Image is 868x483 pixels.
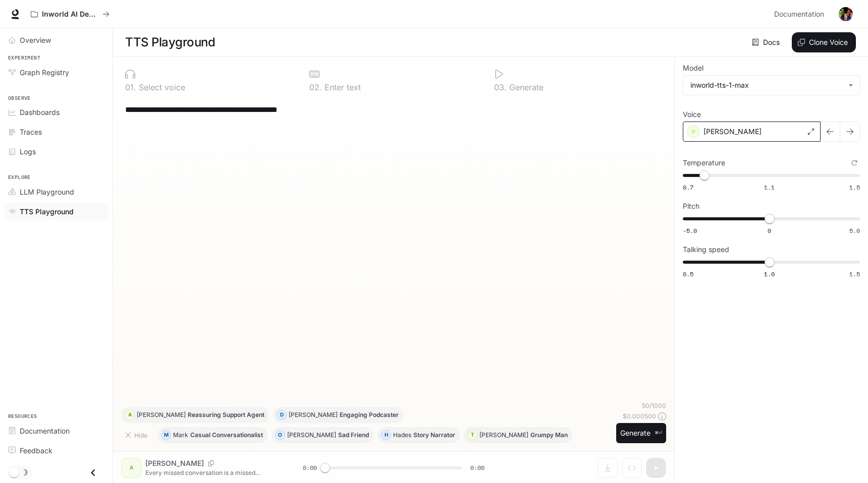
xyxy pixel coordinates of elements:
a: Graph Registry [4,64,108,81]
p: Engaging Podcaster [340,412,399,418]
p: Enter text [322,83,361,91]
p: Talking speed [683,246,729,253]
img: User avatar [839,7,853,21]
button: Generate⌘⏎ [616,423,666,444]
span: Dashboards [20,107,60,117]
p: Reassuring Support Agent [188,412,264,418]
div: D [277,407,286,423]
span: Traces [20,127,42,137]
div: A [125,407,134,423]
p: Story Narrator [413,432,455,438]
p: Mark [173,432,188,438]
p: Select voice [136,83,185,91]
button: Reset to default [849,157,860,168]
span: 0.7 [683,183,693,192]
div: inworld-tts-1-max [683,76,859,95]
p: Grumpy Man [530,432,568,438]
span: Overview [20,35,51,45]
a: LLM Playground [4,183,108,201]
p: Casual Conversationalist [190,432,263,438]
p: 0 3 . [494,83,507,91]
div: M [161,427,171,443]
span: Documentation [774,8,824,21]
span: 1.5 [849,183,860,192]
p: ⌘⏎ [655,430,662,436]
button: A[PERSON_NAME]Reassuring Support Agent [121,407,269,423]
p: [PERSON_NAME] [287,432,336,438]
div: H [382,427,391,443]
p: Pitch [683,203,699,210]
button: All workspaces [26,4,114,24]
span: 1.0 [764,270,775,278]
p: [PERSON_NAME] [703,127,762,137]
a: Dashboards [4,103,108,121]
a: Logs [4,143,108,160]
span: Dark mode toggle [9,466,19,477]
p: Voice [683,111,701,118]
span: Graph Registry [20,67,69,78]
span: Logs [20,146,36,157]
h1: TTS Playground [125,32,215,52]
a: Documentation [770,4,832,24]
span: Feedback [20,445,52,456]
p: Model [683,65,703,72]
a: TTS Playground [4,203,108,220]
button: Clone Voice [792,32,856,52]
a: Traces [4,123,108,141]
a: Overview [4,31,108,49]
a: Docs [750,32,784,52]
div: T [468,427,477,443]
span: 0 [768,226,771,235]
p: Hades [393,432,411,438]
button: User avatar [836,4,856,24]
span: Documentation [20,426,70,436]
span: TTS Playground [20,206,74,217]
button: Hide [121,427,153,443]
p: [PERSON_NAME] [137,412,186,418]
p: Inworld AI Demos [42,10,98,19]
span: 0.5 [683,270,693,278]
button: T[PERSON_NAME]Grumpy Man [464,427,572,443]
p: [PERSON_NAME] [289,412,338,418]
span: 1.5 [849,270,860,278]
button: D[PERSON_NAME]Engaging Podcaster [273,407,403,423]
div: inworld-tts-1-max [690,80,843,90]
div: O [276,427,285,443]
p: 0 2 . [309,83,322,91]
p: [PERSON_NAME] [479,432,528,438]
p: Temperature [683,159,725,166]
p: $ 0.000500 [623,412,656,420]
p: Generate [507,83,544,91]
span: 1.1 [764,183,775,192]
p: 0 1 . [125,83,136,91]
span: 5.0 [849,226,860,235]
button: O[PERSON_NAME]Sad Friend [272,427,373,443]
button: Close drawer [82,462,104,483]
p: 50 / 1000 [642,401,666,410]
button: MMarkCasual Conversationalist [157,427,267,443]
p: Sad Friend [338,432,369,438]
a: Feedback [4,442,108,459]
button: HHadesStory Narrator [377,427,460,443]
span: LLM Playground [20,187,74,197]
a: Documentation [4,422,108,440]
span: -5.0 [683,226,697,235]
